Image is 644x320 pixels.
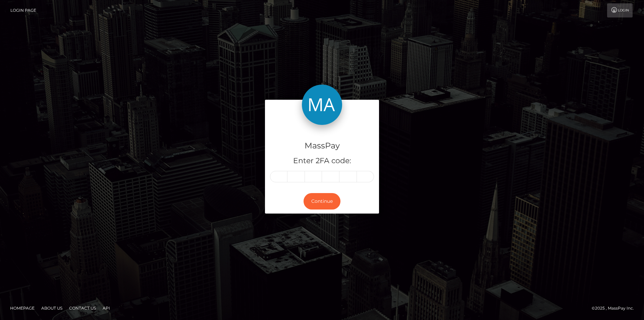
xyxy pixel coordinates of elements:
[607,3,633,17] a: Login
[100,303,113,313] a: API
[302,85,342,125] img: MassPay
[39,303,65,313] a: About Us
[592,305,639,312] div: © 2025 , MassPay Inc.
[10,3,36,17] a: Login Page
[270,156,374,166] h5: Enter 2FA code:
[66,303,99,313] a: Contact Us
[270,140,374,152] h4: MassPay
[304,193,340,210] button: Continue
[7,303,37,313] a: Homepage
